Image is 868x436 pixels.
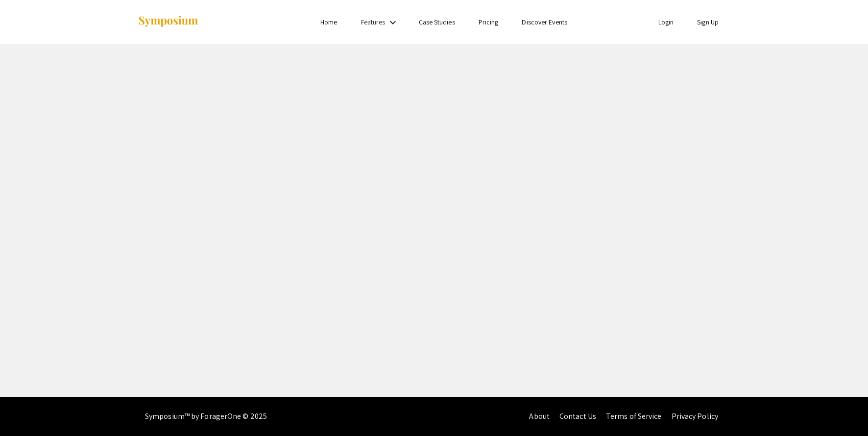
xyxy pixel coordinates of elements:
[559,411,596,421] a: Contact Us
[658,18,674,26] a: Login
[529,411,550,421] a: About
[419,18,455,26] a: Case Studies
[606,411,662,421] a: Terms of Service
[672,411,718,421] a: Privacy Policy
[522,18,567,26] a: Discover Events
[697,18,719,26] a: Sign Up
[361,18,386,26] a: Features
[387,17,399,28] mat-icon: Expand Features list
[138,15,199,28] img: Symposium by ForagerOne
[145,397,267,436] div: Symposium™ by ForagerOne © 2025
[320,18,337,26] a: Home
[479,18,499,26] a: Pricing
